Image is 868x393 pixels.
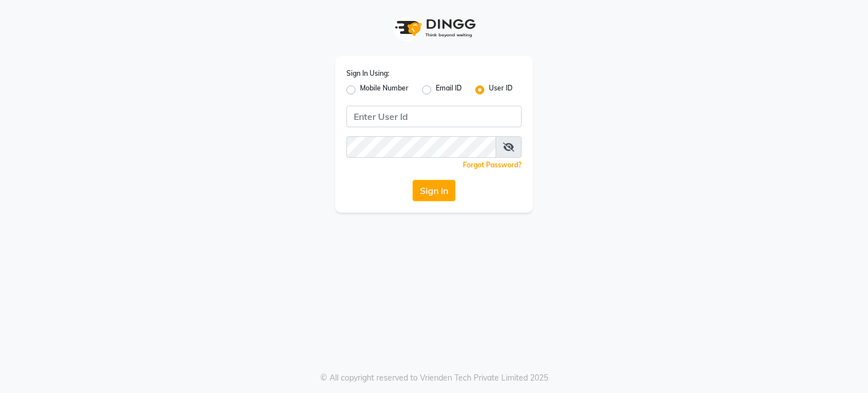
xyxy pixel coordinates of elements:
[413,180,455,201] button: Sign In
[489,83,513,97] label: User ID
[389,11,479,45] img: logo1.svg
[436,83,462,97] label: Email ID
[346,68,389,79] label: Sign In Using:
[346,106,522,127] input: Username
[360,83,409,97] label: Mobile Number
[346,136,496,158] input: Username
[463,161,522,169] a: Forgot Password?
